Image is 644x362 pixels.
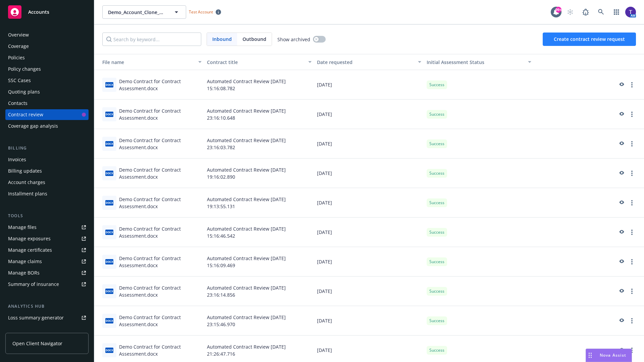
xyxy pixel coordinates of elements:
a: Coverage gap analysis [5,121,89,131]
a: more [628,287,636,295]
span: Nova Assist [600,352,626,358]
a: more [628,346,636,354]
a: more [628,258,636,266]
div: Contacts [8,98,28,109]
span: Success [429,318,444,324]
span: Success [429,82,444,88]
div: Date requested [317,59,414,66]
span: Test Account [189,9,213,15]
div: Automated Contract Review [DATE] 23:15:46.970 [204,306,314,336]
span: Success [429,288,444,294]
div: Policy changes [8,64,41,74]
a: Invoices [5,154,89,165]
div: Manage files [8,222,37,233]
div: Billing updates [8,166,42,176]
div: Demo Contract for Contract Assessment.docx [119,137,202,151]
div: [DATE] [314,100,424,129]
span: Demo_Account_Clone_QA_CR_Tests_Demo [108,9,166,16]
a: preview [617,228,625,236]
div: Automated Contract Review [DATE] 15:16:09.469 [204,247,314,277]
span: docx [105,289,113,294]
div: Manage BORs [8,267,40,278]
div: Manage certificates [8,245,52,255]
a: Switch app [610,5,623,19]
div: Installment plans [8,188,47,199]
span: Initial Assessment Status [427,59,484,65]
div: [DATE] [314,218,424,247]
div: Demo Contract for Contract Assessment.docx [119,225,202,239]
span: docx [105,200,113,205]
span: Success [429,141,444,147]
a: Manage files [5,222,89,233]
div: Analytics hub [5,303,89,310]
a: Account charges [5,177,89,188]
a: Overview [5,29,89,40]
input: Search by keyword... [102,33,201,46]
div: [DATE] [314,159,424,188]
div: [DATE] [314,188,424,218]
a: preview [617,199,625,207]
div: [DATE] [314,277,424,306]
a: Report a Bug [579,5,592,19]
div: Invoices [8,154,26,165]
span: Success [429,259,444,265]
div: [DATE] [314,247,424,277]
div: Manage claims [8,256,42,267]
a: preview [617,287,625,295]
div: Manage exposures [8,233,51,244]
a: Manage exposures [5,233,89,244]
a: Contract review [5,109,89,120]
div: Automated Contract Review [DATE] 15:16:08.782 [204,70,314,100]
a: Quoting plans [5,86,89,97]
a: more [628,110,636,118]
a: Manage claims [5,256,89,267]
a: preview [617,81,625,89]
span: docx [105,141,113,146]
a: preview [617,169,625,177]
button: Nova Assist [586,349,632,362]
div: Coverage gap analysis [8,121,58,131]
div: [DATE] [314,70,424,100]
div: Demo Contract for Contract Assessment.docx [119,284,202,298]
div: Toggle SortBy [427,59,524,66]
button: Contract title [204,54,314,70]
div: Automated Contract Review [DATE] 19:16:02.890 [204,159,314,188]
div: Tools [5,213,89,219]
span: Outbound [243,36,266,43]
div: Contract review [8,109,43,120]
a: preview [617,140,625,148]
span: Open Client Navigator [12,340,62,347]
a: Accounts [5,3,89,21]
span: Success [429,200,444,206]
div: Automated Contract Review [DATE] 15:16:46.542 [204,218,314,247]
div: [DATE] [314,306,424,336]
img: photo [625,7,636,17]
a: Billing updates [5,166,89,176]
a: preview [617,317,625,325]
span: Success [429,229,444,235]
a: Summary of insurance [5,279,89,290]
div: SSC Cases [8,75,31,86]
button: Create contract review request [543,33,636,46]
a: more [628,228,636,236]
span: Inbound [212,36,232,43]
span: Show archived [277,36,310,43]
div: Contract title [207,59,304,66]
a: Manage certificates [5,245,89,255]
div: Automated Contract Review [DATE] 23:16:14.856 [204,277,314,306]
div: Account charges [8,177,45,188]
div: Demo Contract for Contract Assessment.docx [119,78,202,92]
a: more [628,199,636,207]
span: Accounts [28,9,49,15]
a: Contacts [5,98,89,109]
a: Policies [5,52,89,63]
a: more [628,317,636,325]
div: Automated Contract Review [DATE] 23:16:03.782 [204,129,314,159]
div: Coverage [8,41,29,52]
div: Summary of insurance [8,279,59,290]
a: preview [617,110,625,118]
span: Create contract review request [554,36,625,42]
div: 99+ [555,7,561,13]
